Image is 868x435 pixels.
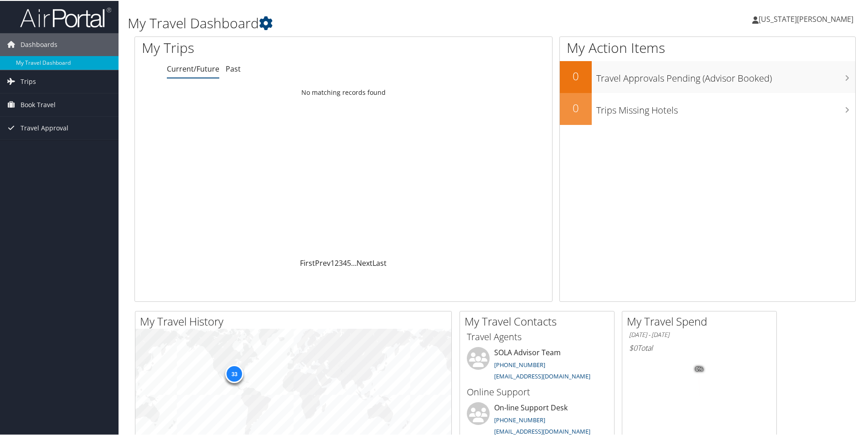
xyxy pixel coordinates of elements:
h1: My Action Items [560,37,855,57]
a: 2 [335,257,339,267]
a: Prev [315,257,331,267]
a: First [300,257,315,267]
span: Dashboards [21,32,57,55]
img: airportal-logo.png [20,6,111,27]
h2: My Travel Spend [627,313,776,328]
a: Past [226,63,241,73]
span: Book Travel [21,93,56,115]
tspan: 0% [696,366,703,371]
span: Trips [21,69,36,92]
h1: My Trips [142,37,372,57]
h3: Travel Agents [467,330,607,342]
a: 1 [331,257,335,267]
span: Travel Approval [21,116,68,139]
h3: Trips Missing Hotels [596,98,855,116]
span: [US_STATE][PERSON_NAME] [759,13,853,23]
a: [EMAIL_ADDRESS][DOMAIN_NAME] [494,426,590,435]
a: Current/Future [167,63,219,73]
span: … [351,257,356,267]
a: 3 [339,257,343,267]
li: SOLA Advisor Team [462,346,612,383]
h6: [DATE] - [DATE] [629,330,770,338]
h1: My Travel Dashboard [128,13,618,32]
td: No matching records found [135,83,552,100]
h2: My Travel Contacts [465,313,614,328]
a: [EMAIL_ADDRESS][DOMAIN_NAME] [494,371,590,379]
a: 0Travel Approvals Pending (Advisor Booked) [560,60,855,92]
a: [US_STATE][PERSON_NAME] [752,5,863,32]
a: 4 [343,257,347,267]
h2: 0 [560,99,592,115]
a: [PHONE_NUMBER] [494,415,545,423]
h3: Travel Approvals Pending (Advisor Booked) [596,67,855,84]
h2: My Travel History [140,313,451,328]
h2: 0 [560,67,592,83]
a: 5 [347,257,351,267]
a: 0Trips Missing Hotels [560,92,855,124]
a: Next [356,257,372,267]
h6: Total [629,342,770,352]
div: 33 [225,364,243,382]
span: $0 [629,342,637,352]
a: Last [372,257,387,267]
a: [PHONE_NUMBER] [494,360,545,368]
h3: Online Support [467,385,607,398]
